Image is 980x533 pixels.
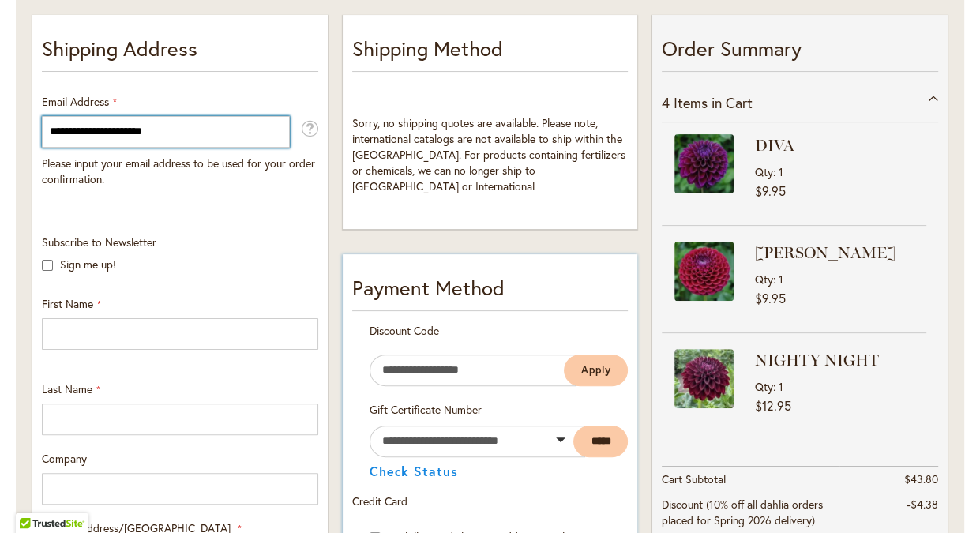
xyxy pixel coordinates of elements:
span: Apply [581,363,611,377]
p: Shipping Address [42,34,318,72]
strong: NIGHTY NIGHT [755,349,922,371]
span: Last Name [42,381,92,396]
span: $43.80 [904,471,938,486]
span: 1 [779,379,783,394]
span: 4 [662,93,670,112]
iframe: Launch Accessibility Center [12,477,56,521]
span: Qty [755,379,773,394]
span: Gift Certificate Number [370,402,482,417]
span: $9.95 [755,182,786,199]
th: Cart Subtotal [662,466,839,492]
span: Qty [755,164,773,179]
span: Discount (10% off all dahlia orders placed for Spring 2026 delivery) [662,497,823,527]
button: Apply [564,355,629,386]
strong: [PERSON_NAME] [755,242,922,264]
span: Qty [755,272,773,287]
span: Email Address [42,94,109,109]
span: First Name [42,296,93,311]
img: IVANETTI [674,242,734,301]
span: Items in Cart [674,93,753,112]
span: $12.95 [755,397,791,414]
div: Payment Method [352,273,629,311]
span: Sorry, no shipping quotes are available. Please note, international catalogs are not available to... [352,115,625,193]
label: Sign me up! [60,257,116,272]
strong: DIVA [755,134,922,156]
img: DIVA [674,134,734,193]
span: Please input your email address to be used for your order confirmation. [42,156,315,186]
span: Credit Card [352,494,407,509]
span: Discount Code [370,323,439,338]
span: 1 [779,164,783,179]
p: Order Summary [662,34,938,72]
p: Shipping Method [352,34,629,72]
button: Check Status [370,465,459,478]
span: Company [42,451,87,466]
img: NIGHTY NIGHT [674,349,734,408]
span: Subscribe to Newsletter [42,235,156,250]
span: $9.95 [755,290,786,306]
span: 1 [779,272,783,287]
span: -$4.38 [907,497,938,512]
